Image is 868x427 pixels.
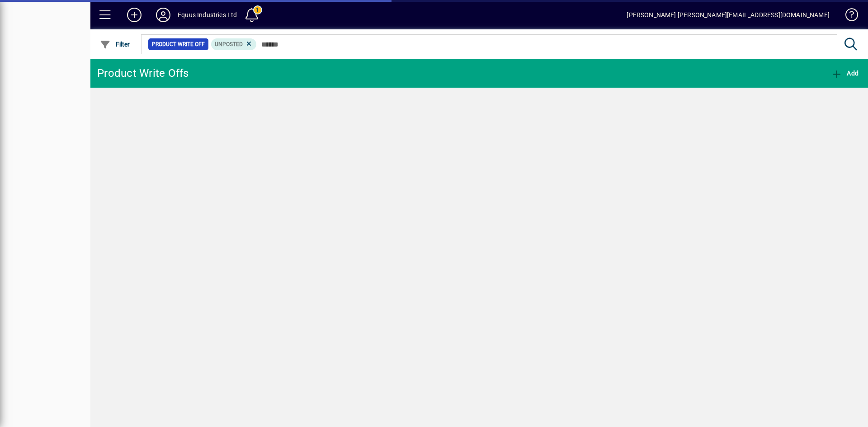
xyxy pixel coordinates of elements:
div: [PERSON_NAME] [PERSON_NAME][EMAIL_ADDRESS][DOMAIN_NAME] [627,8,830,22]
span: Filter [100,41,130,48]
span: Product Write Off [152,40,205,49]
button: Add [120,7,149,23]
a: Knowledge Base [839,2,857,31]
span: Add [831,70,859,77]
span: Unposted [215,41,243,47]
div: Product Write Offs [97,66,189,80]
button: Profile [149,7,178,23]
mat-chip: Product Movement Status: Unposted [211,38,257,50]
button: Add [829,65,861,81]
button: Filter [98,36,132,52]
div: Equus Industries Ltd [178,8,237,22]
